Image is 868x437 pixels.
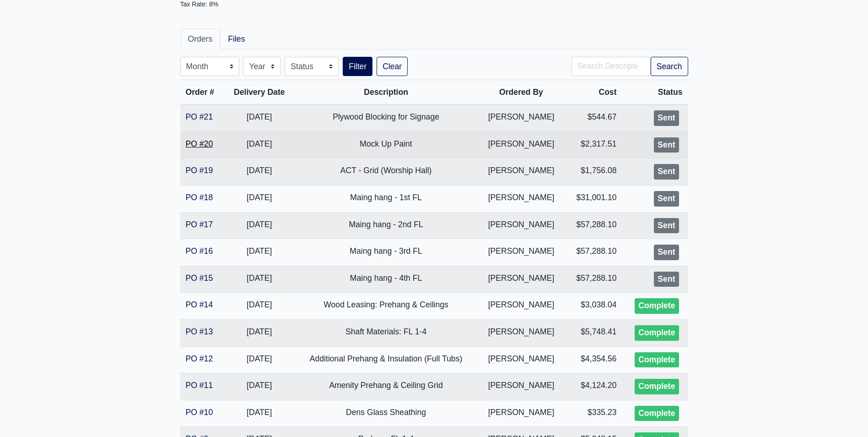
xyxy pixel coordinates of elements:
[294,158,478,186] td: ACT - Grid (Worship Hall)
[635,406,679,421] div: Complete
[225,212,294,239] td: [DATE]
[294,346,478,373] td: Additional Prehang & Insulation (Full Tubs)
[186,273,213,283] a: PO #15
[478,131,564,158] td: [PERSON_NAME]
[225,373,294,400] td: [DATE]
[294,319,478,346] td: Shaft Materials: FL 1-4
[654,110,679,126] div: Sent
[294,400,478,427] td: Dens Glass Sheathing
[225,293,294,320] td: [DATE]
[186,112,213,121] a: PO #21
[654,164,679,180] div: Sent
[635,298,679,314] div: Complete
[571,57,651,76] input: Search
[180,80,225,105] th: Order #
[186,166,213,175] a: PO #19
[478,239,564,266] td: [PERSON_NAME]
[186,408,213,417] a: PO #10
[565,293,622,320] td: $3,038.04
[654,191,679,207] div: Sent
[294,104,478,131] td: Plywood Blocking for Signage
[565,158,622,186] td: $1,756.08
[478,104,564,131] td: [PERSON_NAME]
[294,239,478,266] td: Maing hang - 3rd FL
[377,57,408,76] a: Clear
[225,266,294,293] td: [DATE]
[654,272,679,287] div: Sent
[635,352,679,368] div: Complete
[478,373,564,400] td: [PERSON_NAME]
[186,246,213,256] a: PO #16
[565,80,622,105] th: Cost
[565,104,622,131] td: $544.67
[225,400,294,427] td: [DATE]
[294,131,478,158] td: Mock Up Paint
[294,212,478,239] td: Maing hang - 2nd FL
[294,293,478,320] td: Wood Leasing: Prehang & Ceilings
[186,193,213,202] a: PO #18
[565,131,622,158] td: $2,317.51
[635,325,679,341] div: Complete
[225,104,294,131] td: [DATE]
[565,400,622,427] td: $335.23
[294,266,478,293] td: Maing hang - 4th FL
[654,218,679,234] div: Sent
[565,239,622,266] td: $57,288.10
[294,80,478,105] th: Description
[294,373,478,400] td: Amenity Prehang & Ceiling Grid
[186,354,213,363] a: PO #12
[478,346,564,373] td: [PERSON_NAME]
[225,158,294,186] td: [DATE]
[180,28,221,49] a: Orders
[478,80,564,105] th: Ordered By
[343,57,372,76] button: Filter
[180,0,219,8] small: Tax Rate: 8%
[225,80,294,105] th: Delivery Date
[565,373,622,400] td: $4,124.20
[225,319,294,346] td: [DATE]
[478,185,564,212] td: [PERSON_NAME]
[478,293,564,320] td: [PERSON_NAME]
[186,381,213,390] a: PO #11
[225,131,294,158] td: [DATE]
[186,327,213,336] a: PO #13
[186,220,213,229] a: PO #17
[478,158,564,186] td: [PERSON_NAME]
[622,80,688,105] th: Status
[565,185,622,212] td: $31,001.10
[186,139,213,148] a: PO #20
[565,346,622,373] td: $4,354.56
[220,28,253,49] a: Files
[478,400,564,427] td: [PERSON_NAME]
[478,212,564,239] td: [PERSON_NAME]
[478,266,564,293] td: [PERSON_NAME]
[565,266,622,293] td: $57,288.10
[294,185,478,212] td: Maing hang - 1st FL
[651,57,688,76] button: Search
[565,319,622,346] td: $5,748.41
[654,137,679,153] div: Sent
[635,379,679,394] div: Complete
[654,245,679,260] div: Sent
[478,319,564,346] td: [PERSON_NAME]
[225,185,294,212] td: [DATE]
[186,300,213,309] a: PO #14
[225,239,294,266] td: [DATE]
[225,346,294,373] td: [DATE]
[565,212,622,239] td: $57,288.10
